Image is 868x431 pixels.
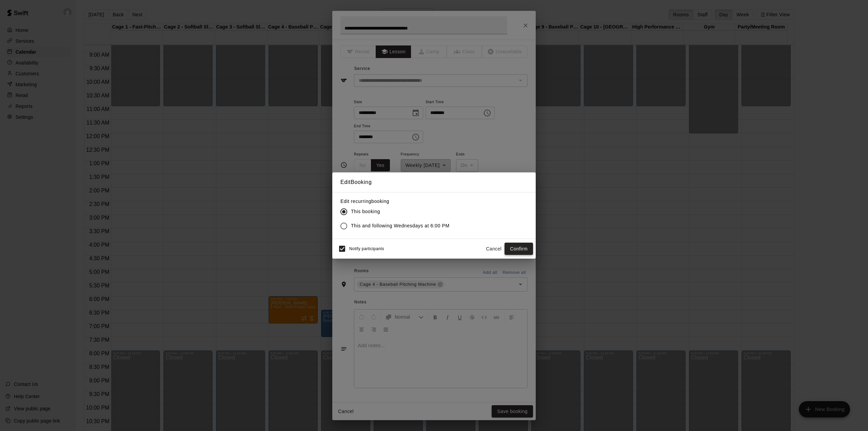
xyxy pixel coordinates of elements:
button: Cancel [483,243,505,255]
button: Confirm [505,243,533,255]
span: This booking [351,208,380,215]
span: Notify participants [349,246,384,251]
label: Edit recurring booking [340,198,455,205]
h2: Edit Booking [332,172,536,192]
span: This and following Wednesdays at 6:00 PM [351,222,450,229]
